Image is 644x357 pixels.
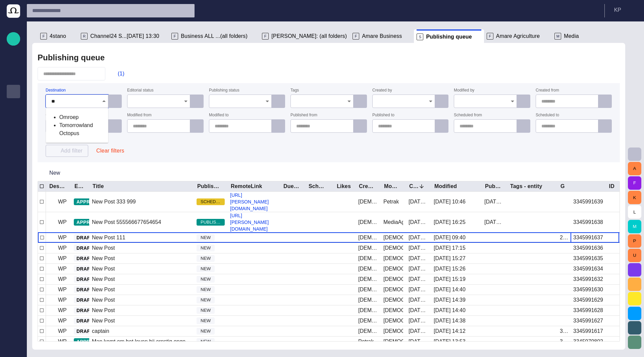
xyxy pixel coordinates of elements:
[9,101,17,109] span: Publishing queue KKK
[58,286,67,294] p: WP
[227,212,280,232] a: [URL][PERSON_NAME][DOMAIN_NAME]
[628,205,641,219] button: L
[209,88,239,93] label: Publishing status
[197,265,215,272] span: NEW
[7,192,20,205] div: [PERSON_NAME]'s media (playout)
[59,121,108,137] div: Tomorrowland Octopus
[91,145,129,157] button: Clear filters
[614,6,621,14] p: K P
[383,234,403,241] div: Vedra
[434,328,466,335] div: 10/1 14:12
[560,328,568,335] div: 3345991503
[372,113,394,118] label: Published to
[9,155,17,163] span: CREW
[9,141,17,148] p: Administration
[74,286,103,293] button: DRAFT
[434,317,466,324] div: 10/1 14:38
[197,297,215,303] span: NEW
[92,265,115,273] div: New Post
[9,222,17,228] p: Social Media
[9,208,17,216] span: My OctopusX
[74,317,103,324] button: DRAFT
[383,219,403,226] div: MediaAgent
[7,85,20,98] div: Publishing queue
[434,286,466,293] div: 10/1 14:40
[181,97,191,106] button: Open
[259,29,350,43] div: F[PERSON_NAME]: (all folders)
[353,33,359,40] p: F
[573,328,603,335] div: 3345991617
[90,33,159,40] span: Channel24 S...[DATE] 13:30
[628,176,641,190] button: F
[92,296,115,304] div: New Post
[108,68,127,80] button: (1)
[9,74,17,82] span: Story folders
[9,248,17,256] span: [URL][DOMAIN_NAME]
[409,255,428,262] div: 10/1 15:27
[92,286,115,293] div: New Post
[9,208,17,215] p: My OctopusX
[417,34,423,40] p: S
[484,29,552,43] div: FAmare Agriculture
[50,33,66,40] span: 4stano
[38,29,78,43] div: F4stano
[358,255,378,262] div: Vedra
[92,198,136,205] div: New Post 333 999
[383,317,403,324] div: Vedra
[74,198,113,205] button: APPROVED
[434,244,466,252] div: 10/6 17:15
[9,168,17,176] span: Planning Process
[99,97,109,106] button: Close
[536,113,559,118] label: Scheduled to
[74,297,103,303] button: DRAFT
[510,183,542,190] div: Tags - entity
[560,183,565,190] div: Group
[92,234,125,241] div: New Post 111
[383,244,403,252] div: Vedra
[7,4,20,18] img: Octopus News Room
[358,307,378,314] div: Vedra
[74,183,84,190] div: Editorial status
[197,234,215,241] span: NEW
[197,276,215,283] span: NEW
[9,222,17,230] span: Social Media
[358,244,378,252] div: Vedra
[74,219,113,226] button: APPROVED
[92,317,115,324] div: New Post
[58,317,67,325] p: WP
[58,275,67,283] p: WP
[485,183,501,190] div: Published
[9,275,17,282] p: Octopus
[58,265,67,273] p: WP
[7,259,20,273] div: AI Assistant
[9,61,17,67] p: Rundowns
[92,255,115,262] div: New Post
[58,296,67,304] p: WP
[9,195,17,201] p: [PERSON_NAME]'s media (playout)
[409,234,428,241] div: 10/1 16:40
[454,113,482,118] label: Scheduled from
[9,74,17,81] p: Story folders
[409,183,426,190] div: Created
[127,88,154,93] label: Editorial status
[573,317,603,324] div: 3345991627
[409,317,428,324] div: 10/1 14:38
[74,265,103,272] button: DRAFT
[58,244,67,252] p: WP
[197,307,215,314] span: NEW
[209,113,229,118] label: Modified to
[46,88,66,93] label: Destination
[358,234,378,241] div: Vedra
[9,262,17,269] p: AI Assistant
[434,276,466,283] div: 10/1 15:19
[628,162,641,175] button: A
[169,29,259,43] div: FBusiness ALL ...(all folders)
[197,328,215,335] span: NEW
[434,183,457,190] div: Modified
[564,33,579,40] span: Media
[434,198,466,205] div: 10/7 10:46
[350,29,414,43] div: FAmare Business
[9,61,17,69] span: Rundowns
[49,183,66,190] div: Destination
[409,219,428,226] div: 10/1 16:51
